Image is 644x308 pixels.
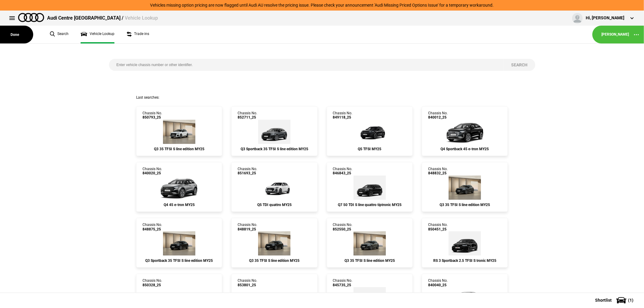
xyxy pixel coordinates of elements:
[428,223,448,231] div: Chassis No.
[238,171,257,175] span: 851693_25
[143,223,162,231] div: Chassis No.
[428,259,501,263] div: RS 3 Sportback 2.5 TFSI S tronic MY25
[163,120,195,144] img: Audi_F3BCCX_25LE_FZ_2Y2Y_3FU_6FJ_3S2_V72_WN8_(Nadin:_3FU_3S2_6FJ_C62_V72_WN8)_ext.png
[333,171,353,175] span: 846843_25
[428,167,448,176] div: Chassis No.
[444,120,486,144] img: Audi_F4NA53_25_AO_0E0E_MP_(Nadin:_C15_S7E_S9S_YEA)_ext.png
[428,227,448,231] span: 850451_25
[428,171,448,175] span: 848832_25
[238,278,257,287] div: Chassis No.
[158,176,200,200] img: Audi_F4BA53_25_EI_2L2L_FB5_MP_PWK_4ZD_(Nadin:_2FS_3S2_4ZD_6FJ_C15_FB5_PWK_S7E_YEA)_ext.png
[256,176,293,200] img: Audi_GUBAUY_25_FW_Z9Z9__(Nadin:_C56)_ext.png
[47,15,158,21] div: Audi Centre [GEOGRAPHIC_DATA] /
[628,298,633,302] span: ( 1 )
[428,283,448,287] span: 840040_25
[333,147,406,151] div: Q5 TFSI MY25
[333,111,353,120] div: Chassis No.
[258,231,290,256] img: Audi_F3BCCX_25LE_FZ_0E0E_3S2_V72_WN8_(Nadin:_3S2_C62_V72_WN8)_ext.png
[143,167,162,176] div: Chassis No.
[238,147,311,151] div: Q3 Sportback 35 TFSI S line edition MY25
[354,176,386,200] img: Audi_4MQCN2_25_EI_0E0E_WC7_PAH_54K_(Nadin:_54K_C91_PAH_WC7)_ext.png
[238,111,257,120] div: Chassis No.
[333,223,353,231] div: Chassis No.
[333,115,353,119] span: 849118_25
[428,115,448,119] span: 840012_25
[629,27,644,42] button: ...
[238,223,257,231] div: Chassis No.
[333,278,353,287] div: Chassis No.
[449,176,481,200] img: Audi_F3BCCX_25LE_FZ_6Y6Y_3S2_6FJ_V72_WN8_(Nadin:_3S2_6FJ_C62_V72_WN8)_ext.png
[333,259,406,263] div: Q3 35 TFSI S line edition MY25
[143,111,162,120] div: Chassis No.
[428,147,501,151] div: Q4 Sportback 45 e-tron MY25
[238,203,311,207] div: Q5 TDI quattro MY25
[238,283,257,287] span: 853801_25
[351,120,388,144] img: Audi_GUBAZG_25_FW_0E0E_3FU_WA9_PAH_WA7_6FJ_PYH_F80_H65_(Nadin:_3FU_6FJ_C56_F80_H65_PAH_PYH_S9S_WA...
[163,231,195,256] img: Audi_F3NCCX_25LE_FZ_0E0E_V72_WN8_X8C_(Nadin:_C62_V72_WN8)_ext.png
[238,259,311,263] div: Q3 35 TFSI S line edition MY25
[125,15,158,21] span: Vehicle Lookup
[143,171,162,175] span: 840020_25
[143,147,216,151] div: Q3 35 TFSI S line edition MY25
[136,95,159,100] span: Last searches:
[601,32,629,37] a: [PERSON_NAME]
[586,293,644,308] button: Shortlist(1)
[109,59,504,71] input: Enter vehicle chassis number or other identifier.
[238,227,257,231] span: 848819_25
[428,278,448,287] div: Chassis No.
[238,167,257,176] div: Chassis No.
[333,227,353,231] span: 852550_25
[238,115,257,119] span: 852711_25
[258,120,290,144] img: Audi_F3NCCX_25LE_FZ_6Y6Y_3FB_6FJ_V72_WN8_X8C_(Nadin:_3FB_6FJ_C62_V72_WN8)_ext.png
[428,111,448,120] div: Chassis No.
[333,283,353,287] span: 845735_25
[143,227,162,231] span: 848875_25
[333,167,353,176] div: Chassis No.
[127,26,149,43] a: Trade ins
[504,59,535,71] button: Search
[81,26,114,43] a: Vehicle Lookup
[595,298,612,302] span: Shortlist
[586,15,624,21] div: Hi, [PERSON_NAME]
[18,13,44,22] img: audi.png
[143,203,216,207] div: Q4 45 e-tron MY25
[449,231,481,256] img: Audi_8YFRWY_25_QH_0E0E_6FA_(Nadin:_6FA_C48)_ext.png
[333,203,406,207] div: Q7 50 TDI S line quattro tiptronic MY25
[428,203,501,207] div: Q3 35 TFSI S line edition MY25
[143,115,162,119] span: 850793_25
[143,278,162,287] div: Chassis No.
[143,283,162,287] span: 850328_25
[143,259,216,263] div: Q3 Sportback 35 TFSI S line edition MY25
[354,231,386,256] img: Audi_F3BCCX_25LE_FZ_Z7Z7_3FU_6FJ_3S2_V72_WN8_(Nadin:_3FU_3S2_6FJ_C62_V72_WN8)_ext.png
[50,26,69,43] a: Search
